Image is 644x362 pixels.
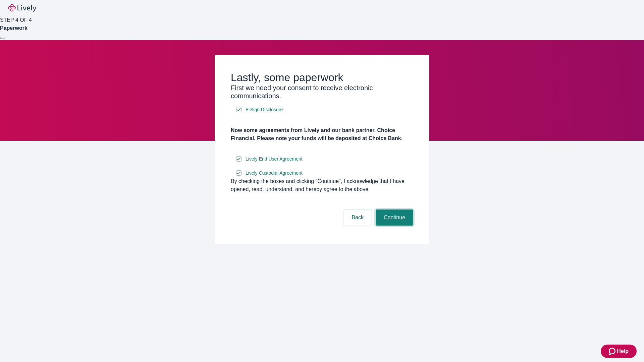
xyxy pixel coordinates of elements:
button: Continue [376,209,413,226]
div: By checking the boxes and clicking “Continue", I acknowledge that I have opened, read, understand... [231,177,413,193]
h2: Lastly, some paperwork [231,71,413,84]
img: Lively [8,4,36,12]
h3: First we need your consent to receive electronic communications. [231,84,413,100]
button: Back [343,209,372,226]
svg: Zendesk support icon [609,347,617,355]
span: Lively End User Agreement [246,156,303,163]
span: Lively Custodial Agreement [246,170,303,177]
h4: Now some agreements from Lively and our bank partner, Choice Financial. Please note your funds wi... [231,126,413,142]
a: e-sign disclosure document [244,155,304,163]
a: e-sign disclosure document [244,169,304,177]
span: Help [617,347,629,355]
span: E-Sign Disclosure [246,106,283,113]
button: Zendesk support iconHelp [601,345,637,358]
a: e-sign disclosure document [244,106,284,114]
